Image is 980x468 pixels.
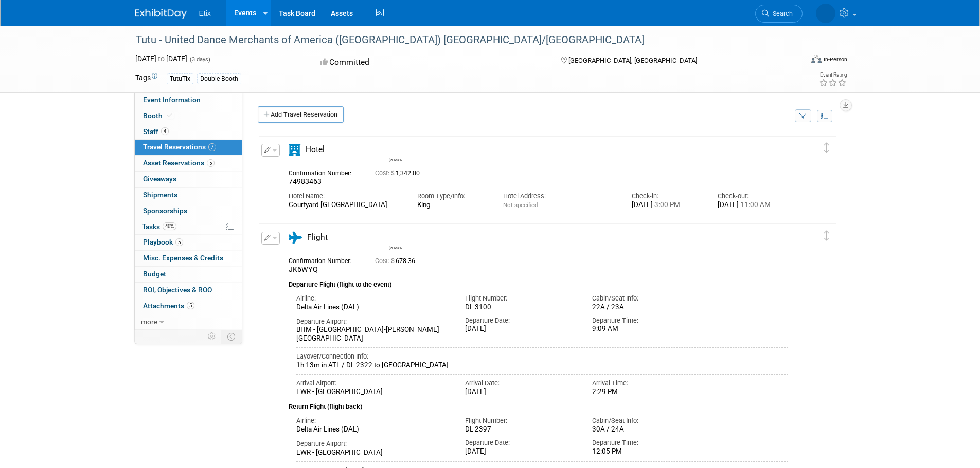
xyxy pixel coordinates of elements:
[189,56,210,63] span: (3 days)
[718,192,788,201] div: Check-out:
[135,124,242,140] a: Staff4
[258,106,344,123] a: Add Travel Reservation
[296,361,789,370] div: 1h 13m in ATL / DL 2322 to [GEOGRAPHIC_DATA]
[592,325,704,333] div: 9:09 AM
[135,92,242,108] a: Event Information
[289,254,360,265] div: Confirmation Number:
[307,233,328,242] span: Flight
[375,257,419,265] span: 678.36
[143,302,194,310] span: Attachments
[208,143,216,151] span: 7
[135,108,242,124] a: Booth
[289,177,322,185] span: 74983463
[592,316,704,325] div: Departure Time:
[296,317,450,326] div: Departure Airport:
[417,192,488,201] div: Room Type/Info:
[163,222,176,230] span: 40%
[811,55,822,63] img: Format-Inperson.png
[143,254,223,262] span: Misc. Expenses & Credits
[143,191,177,199] span: Shipments
[296,439,450,448] div: Departure Airport:
[389,245,402,250] div: Lakisha Cooper
[296,379,450,388] div: Arrival Airport:
[203,330,221,343] td: Personalize Event Tab Strip
[465,294,577,303] div: Flight Number:
[465,303,577,312] div: DL 3100
[317,53,544,71] div: Committed
[819,72,847,78] div: Event Rating
[824,143,829,153] i: Click and drag to move item
[143,286,212,294] span: ROI, Objectives & ROO
[742,53,848,69] div: Event Format
[135,314,242,330] a: more
[135,188,242,203] a: Shipments
[143,111,174,120] span: Booth
[389,157,402,162] div: Olivia Greer
[296,416,450,425] div: Airline:
[503,192,616,201] div: Hotel Address:
[799,113,807,120] i: Filter by Traveler
[135,203,242,219] a: Sponsorships
[296,425,450,434] div: Delta Air Lines (DAL)
[135,235,242,250] a: Playbook5
[389,230,403,245] img: Lakisha Cooper
[823,55,847,63] div: In-Person
[143,96,201,104] span: Event Information
[175,238,183,246] span: 5
[156,54,166,63] span: to
[135,54,187,63] span: [DATE] [DATE]
[135,267,242,282] a: Budget
[755,5,803,23] a: Search
[375,170,424,177] span: 1,342.00
[465,388,577,397] div: [DATE]
[739,201,771,209] span: 11:00 AM
[503,201,538,209] span: Not specified
[289,265,318,273] span: JK6WYQ
[296,448,450,457] div: EWR - [GEOGRAPHIC_DATA]
[143,207,187,215] span: Sponsorships
[824,231,829,241] i: Click and drag to move item
[632,201,702,210] div: [DATE]
[167,73,193,84] div: TutuTix
[718,201,788,210] div: [DATE]
[135,156,242,171] a: Asset Reservations5
[143,238,183,246] span: Playbook
[289,396,789,412] div: Return Flight (flight back)
[465,438,577,447] div: Departure Date:
[135,72,157,84] td: Tags
[592,303,704,311] div: 22A / 23A
[296,388,450,397] div: EWR - [GEOGRAPHIC_DATA]
[592,438,704,447] div: Departure Time:
[143,143,216,151] span: Travel Reservations
[375,257,396,265] span: Cost: $
[135,251,242,266] a: Misc. Expenses & Credits
[142,222,176,231] span: Tasks
[199,9,211,17] span: Etix
[135,219,242,235] a: Tasks40%
[465,425,577,434] div: DL 2397
[306,145,325,154] span: Hotel
[592,388,704,397] div: 2:29 PM
[135,9,187,19] img: ExhibitDay
[289,144,300,156] i: Hotel
[769,10,793,17] span: Search
[465,447,577,456] div: [DATE]
[592,379,704,388] div: Arrival Time:
[135,172,242,187] a: Giveaways
[375,170,396,177] span: Cost: $
[143,175,176,183] span: Giveaways
[143,159,215,167] span: Asset Reservations
[143,127,169,136] span: Staff
[296,303,450,312] div: Delta Air Lines (DAL)
[632,192,702,201] div: Check-in:
[592,425,704,434] div: 30A / 24A
[465,325,577,333] div: [DATE]
[135,140,242,155] a: Travel Reservations7
[289,166,360,177] div: Confirmation Number:
[653,201,680,209] span: 3:00 PM
[296,294,450,303] div: Airline:
[592,447,704,456] div: 12:05 PM
[187,302,194,309] span: 5
[389,142,403,157] img: Olivia Greer
[289,201,402,210] div: Courtyard [GEOGRAPHIC_DATA]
